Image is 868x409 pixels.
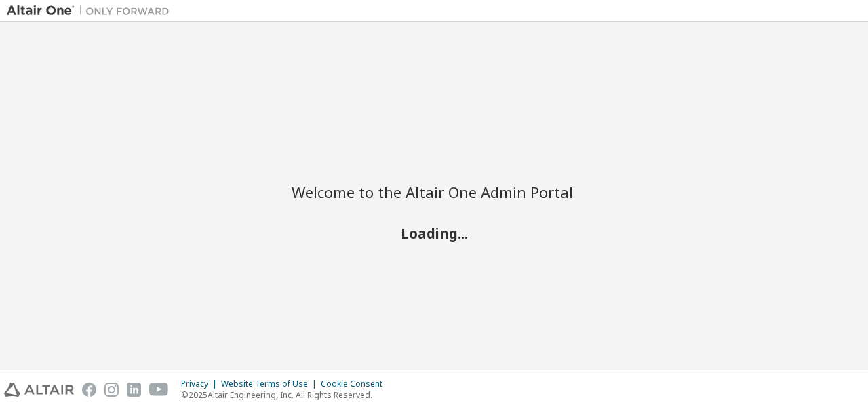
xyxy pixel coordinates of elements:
p: © 2025 Altair Engineering, Inc. All Rights Reserved. [181,389,391,401]
img: Altair One [7,4,176,18]
img: facebook.svg [82,383,96,397]
img: instagram.svg [104,383,119,397]
div: Website Terms of Use [221,378,321,389]
img: altair_logo.svg [4,383,74,397]
img: linkedin.svg [127,383,141,397]
div: Privacy [181,378,221,389]
div: Cookie Consent [321,378,391,389]
h2: Welcome to the Altair One Admin Portal [292,182,576,201]
img: youtube.svg [149,383,169,397]
h2: Loading... [292,224,576,241]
